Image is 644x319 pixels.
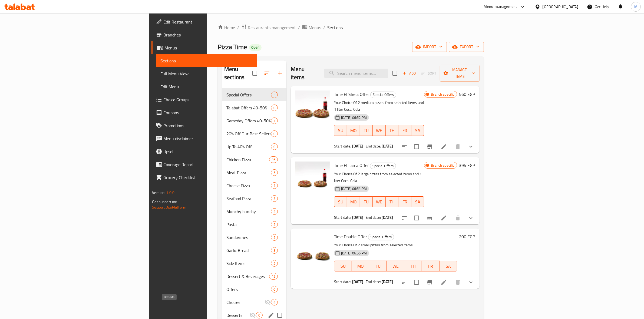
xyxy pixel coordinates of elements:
button: WE [373,125,386,136]
span: Get support on: [152,198,177,205]
p: Your Choice Of 2 small pizzas from selected Items. [334,242,457,249]
span: Version: [152,189,165,196]
span: [DATE] 06:52 PM [339,115,369,120]
span: Branches [163,32,253,38]
span: WE [375,127,384,135]
span: 20% Off Our Best Sellers [226,130,271,137]
span: Special Offers [370,163,396,169]
button: SA [411,125,424,136]
button: export [449,42,484,52]
span: Special Offers [371,92,396,98]
div: Special Offers [370,163,396,169]
button: Add [401,69,418,78]
div: items [271,92,278,98]
button: WE [373,196,386,207]
img: Time Double Offer [295,233,330,267]
div: Gameday Offers 40-50% Off1 [222,114,286,127]
div: Special Offers [368,234,394,240]
div: Seafood Pizza [226,195,271,202]
nav: breadcrumb [218,24,484,31]
b: [DATE] [352,214,364,221]
span: Meat Pizza [226,169,271,176]
b: [DATE] [352,278,364,285]
button: import [412,42,447,52]
button: TH [386,125,399,136]
span: Select all sections [249,68,260,79]
div: items [271,195,278,202]
span: Sections [327,24,343,31]
a: Support.OpsPlatform [152,204,186,211]
a: Edit menu item [441,215,447,221]
span: MO [349,198,358,206]
div: Gameday Offers 40-50% Off [226,117,271,124]
span: Manage items [444,66,475,80]
span: TH [388,127,397,135]
button: Add section [273,67,286,80]
span: Branch specific [429,92,457,97]
div: Chocies [226,299,265,305]
div: Chocies4 [222,296,286,309]
span: SU [336,262,350,270]
div: Special Offers [370,92,396,98]
button: MO [352,261,369,271]
span: Dessert & Beverages [226,273,269,280]
span: Sandwiches [226,234,271,241]
span: 3 [271,248,278,253]
p: Your Choice Of 2 medium pizzas from selected Items and 1 liter Coca-Cola [334,99,424,113]
span: Coverage Report [163,161,253,168]
span: Start date: [334,214,351,221]
div: items [271,169,278,176]
b: [DATE] [382,214,393,221]
span: Desserts [226,312,249,318]
svg: Inactive section [249,312,256,318]
span: Offers [226,286,271,293]
a: Upsell [151,145,257,158]
a: Full Menu View [156,67,257,80]
a: Choice Groups [151,93,257,106]
div: Munchy bunchy [226,208,271,215]
button: WE [387,261,404,271]
button: SU [334,196,347,207]
span: Sections [160,58,253,64]
button: Branch-specific-item [423,276,436,289]
span: TU [371,262,385,270]
span: Select to update [411,277,422,288]
div: items [271,143,278,150]
span: SU [336,127,345,135]
span: Edit Menu [160,83,253,90]
span: [DATE] 06:56 PM [339,251,369,256]
span: Add [402,70,417,76]
span: TH [407,262,420,270]
div: items [271,299,278,305]
a: Grocery Checklist [151,171,257,184]
div: items [271,260,278,267]
h6: 395 EGP [459,162,475,169]
span: 0 [271,287,278,292]
span: Talabat Offers 40-50% [226,105,271,111]
span: FR [401,198,409,206]
h6: 560 EGP [459,90,475,98]
span: WE [389,262,402,270]
a: Edit Restaurant [151,15,257,28]
div: items [271,247,278,254]
button: SA [440,261,457,271]
span: Coupons [163,109,253,116]
b: [DATE] [382,278,393,285]
p: Your Choice Of 2 large pizzas from selected Items and 1 liter Coca-Cola [334,171,424,184]
span: Up To 40% Off [226,143,271,150]
a: Coverage Report [151,158,257,171]
span: End date: [366,278,381,285]
button: SA [411,196,424,207]
div: Meat Pizza5 [222,166,286,179]
button: show more [464,276,477,289]
a: Edit menu item [441,279,447,286]
span: Side Items [226,260,271,267]
button: SU [334,125,347,136]
div: Cheese Pizza7 [222,179,286,192]
span: 4 [271,300,278,305]
button: TU [360,196,373,207]
span: Select section first [418,69,440,78]
span: 12 [269,274,278,279]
